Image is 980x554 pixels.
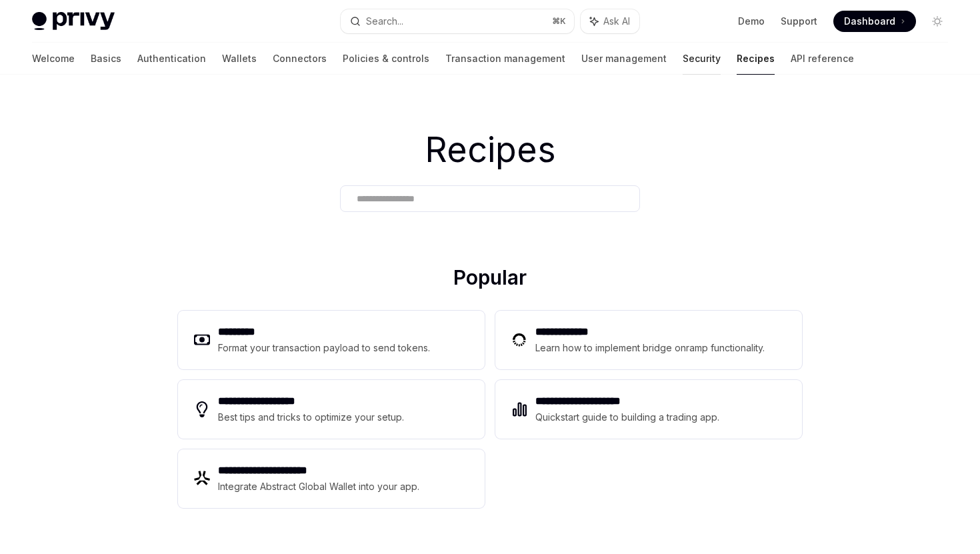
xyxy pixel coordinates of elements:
div: Quickstart guide to building a trading app. [535,409,720,425]
a: Welcome [32,43,75,75]
button: Ask AI [581,9,639,33]
a: Dashboard [833,11,916,32]
button: Toggle dark mode [927,11,948,32]
div: Integrate Abstract Global Wallet into your app. [218,479,421,495]
span: ⌘ K [552,16,566,27]
a: Connectors [273,43,327,75]
a: User management [581,43,667,75]
div: Learn how to implement bridge onramp functionality. [535,340,769,356]
a: **** **** ***Learn how to implement bridge onramp functionality. [495,311,802,369]
div: Best tips and tricks to optimize your setup. [218,409,406,425]
img: light logo [32,12,115,31]
a: Transaction management [445,43,565,75]
a: Basics [91,43,121,75]
a: Policies & controls [343,43,429,75]
a: Recipes [737,43,775,75]
a: Security [683,43,721,75]
div: Format your transaction payload to send tokens. [218,340,431,356]
span: Ask AI [603,15,630,28]
div: Search... [366,13,403,29]
h2: Popular [178,265,802,295]
a: API reference [791,43,854,75]
button: Search...⌘K [341,9,573,33]
span: Dashboard [844,15,895,28]
a: Demo [738,15,765,28]
a: **** ****Format your transaction payload to send tokens. [178,311,485,369]
a: Authentication [137,43,206,75]
a: Support [781,15,817,28]
a: Wallets [222,43,257,75]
